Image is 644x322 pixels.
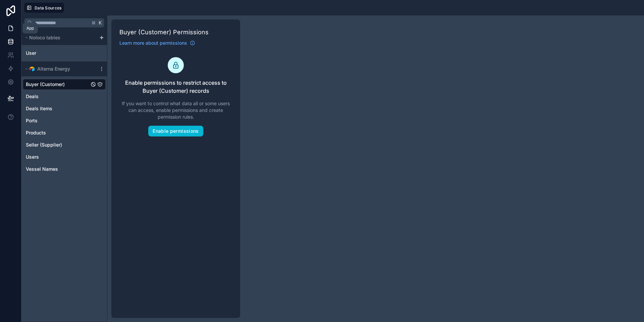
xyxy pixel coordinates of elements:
[119,28,232,37] h1: Buyer (Customer) Permissions
[119,40,195,46] a: Learn more about permissions
[98,21,103,25] span: K
[119,40,187,46] span: Learn more about permissions
[119,79,232,95] span: Enable permissions to restrict access to Buyer (Customer) records
[24,3,64,13] button: Data Sources
[148,126,203,136] button: Enable permissions
[35,5,62,10] span: Data Sources
[119,100,232,120] span: If you want to control what data all or some users can access, enable permissions and create perm...
[26,26,34,31] div: App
